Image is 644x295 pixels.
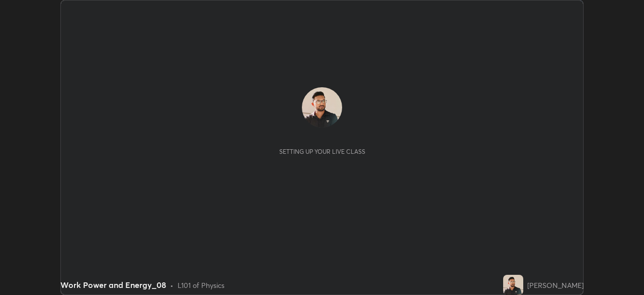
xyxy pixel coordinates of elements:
[279,148,365,155] div: Setting up your live class
[178,280,224,290] div: L101 of Physics
[503,275,523,295] img: 5053460a6f39493ea28443445799e426.jpg
[170,280,174,290] div: •
[527,280,584,290] div: [PERSON_NAME]
[60,279,166,291] div: Work Power and Energy_08
[302,87,342,128] img: 5053460a6f39493ea28443445799e426.jpg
